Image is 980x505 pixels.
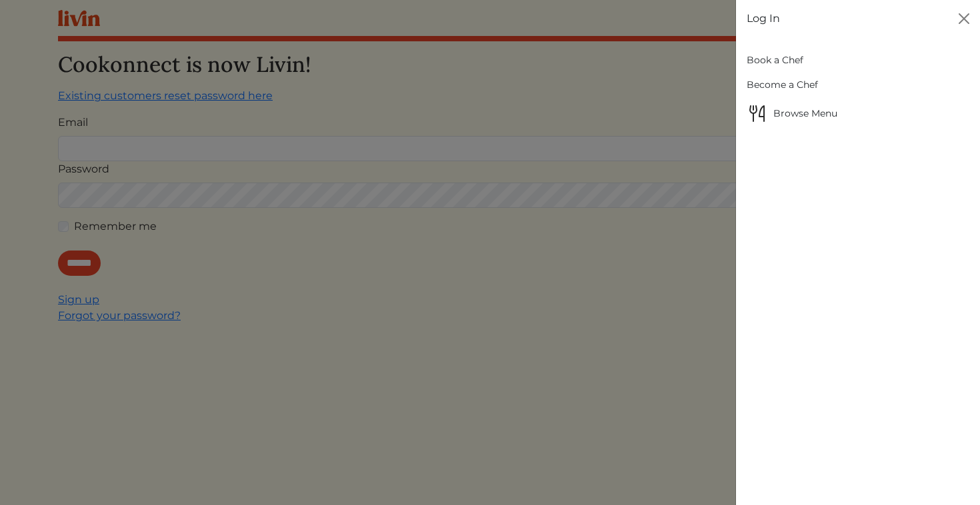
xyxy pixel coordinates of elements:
button: Close [953,8,975,29]
a: Browse MenuBrowse Menu [747,97,970,129]
a: Log In [747,11,780,27]
span: Browse Menu [747,103,970,124]
a: Become a Chef [747,73,970,97]
img: Browse Menu [747,103,768,124]
a: Book a Chef [747,48,970,73]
